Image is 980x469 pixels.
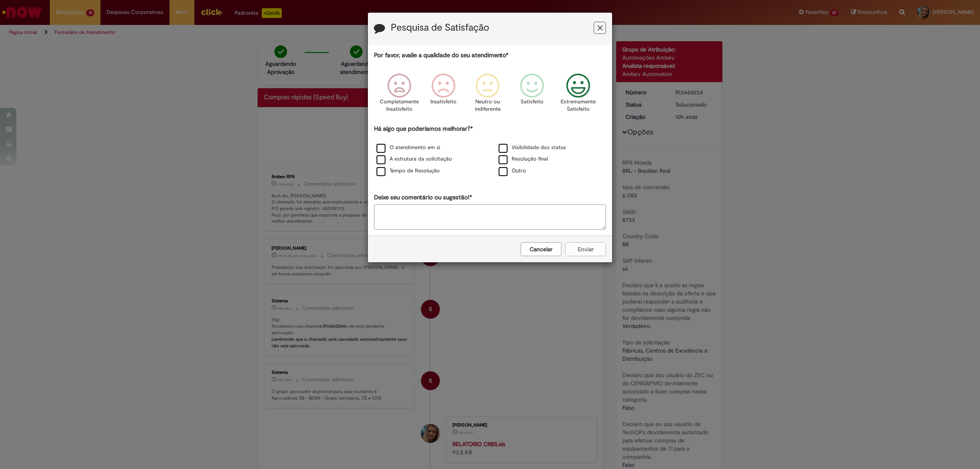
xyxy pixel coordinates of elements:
[380,98,419,113] p: Completamente Insatisfeito
[555,67,602,123] div: Extremamente Satisfeito
[430,98,457,106] p: Insatisfeito
[374,193,472,202] label: Deixe seu comentário ou sugestão!*
[376,144,440,152] label: O atendimento em si
[499,155,548,163] label: Resolução final
[374,125,606,177] div: Há algo que poderíamos melhorar?*
[561,98,596,113] p: Extremamente Satisfeito
[423,67,464,123] div: Insatisfeito
[391,22,489,33] label: Pesquisa de Satisfação
[374,51,508,60] label: Por favor, avalie a qualidade do seu atendimento*
[376,167,440,175] label: Tempo de Resolução
[499,167,526,175] label: Outro
[521,98,543,106] p: Satisfeito
[499,144,566,152] label: Visibilidade dos status
[521,242,561,256] button: Cancelar
[467,67,508,123] div: Neutro ou indiferente
[511,67,552,123] div: Satisfeito
[473,98,502,113] p: Neutro ou indiferente
[376,155,452,163] label: A estrutura da solicitação
[379,67,420,123] div: Completamente Insatisfeito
